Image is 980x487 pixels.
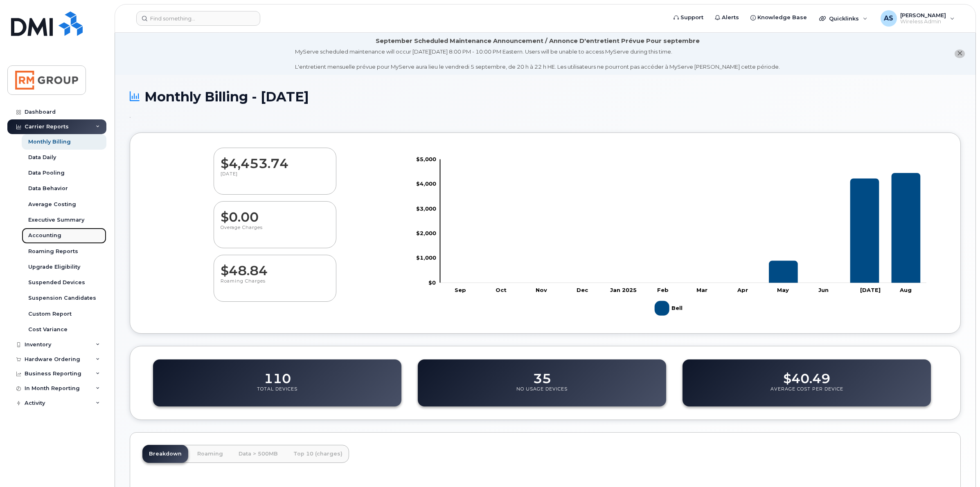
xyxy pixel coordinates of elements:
[777,287,789,293] tspan: May
[533,363,551,386] dd: 35
[142,445,188,463] a: Breakdown
[770,386,843,401] p: Average Cost Per Device
[416,180,436,187] tspan: $4,000
[130,90,961,104] h1: Monthly Billing - [DATE]
[818,287,829,293] tspan: Jun
[446,173,920,283] g: Bell
[221,171,329,186] p: [DATE]
[221,148,329,171] dd: $4,453.74
[232,445,284,463] a: Data > 500MB
[860,287,881,293] tspan: [DATE]
[955,49,965,58] button: close notification
[783,363,830,386] dd: $40.49
[295,48,780,71] div: MyServe scheduled maintenance will occur [DATE][DATE] 8:00 PM - 10:00 PM Eastern. Users will be u...
[657,287,669,293] tspan: Feb
[221,224,329,239] p: Overage Charges
[655,298,684,319] g: Legend
[257,386,297,401] p: Total Devices
[416,254,436,261] tspan: $1,000
[610,287,637,293] tspan: Jan 2025
[221,278,329,293] p: Roaming Charges
[416,156,436,162] tspan: $5,000
[376,37,700,45] div: September Scheduled Maintenance Announcement / Annonce D'entretient Prévue Pour septembre
[899,287,912,293] tspan: Aug
[455,287,466,293] tspan: Sep
[191,445,230,463] a: Roaming
[416,230,436,236] tspan: $2,000
[221,202,329,224] dd: $0.00
[696,287,707,293] tspan: Mar
[577,287,588,293] tspan: Dec
[516,386,568,401] p: No Usage Devices
[428,279,436,286] tspan: $0
[655,298,684,319] g: Bell
[496,287,507,293] tspan: Oct
[737,287,748,293] tspan: Apr
[416,156,927,319] g: Chart
[287,445,349,463] a: Top 10 (charges)
[536,287,547,293] tspan: Nov
[264,363,291,386] dd: 110
[416,205,436,211] tspan: $3,000
[221,255,329,278] dd: $48.84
